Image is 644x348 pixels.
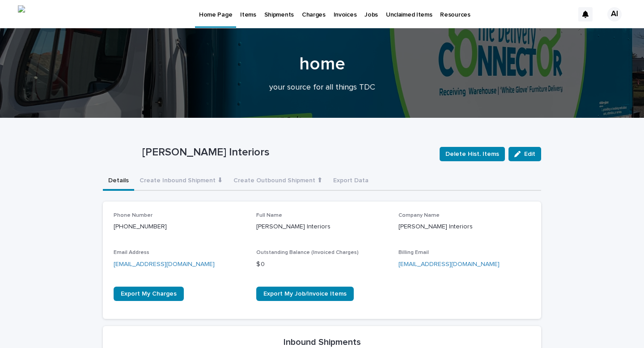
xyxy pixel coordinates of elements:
a: [EMAIL_ADDRESS][DOMAIN_NAME] [114,261,215,267]
a: [EMAIL_ADDRESS][DOMAIN_NAME] [398,261,500,267]
button: Details [103,172,134,191]
span: Export My Job/Invoice Items [263,291,347,297]
p: your source for all things TDC [143,83,501,93]
span: Export My Charges [121,291,177,297]
p: [PERSON_NAME] Interiors [398,222,530,232]
span: Edit [524,151,535,157]
button: Edit [508,147,541,161]
button: Export Data [328,172,374,191]
span: Company Name [398,213,440,218]
span: Full Name [256,213,282,218]
button: Delete Hist. Items [440,147,505,161]
span: Billing Email [398,250,429,255]
img: 81zr5etb5XpgiKLnibNy_CApnlLsi1C8Xrx6SC-ywJU [18,5,25,23]
span: Phone Number [114,213,153,218]
span: Outstanding Balance (Invoiced Charges) [256,250,359,255]
button: Create Inbound Shipment ⬇ [134,172,228,191]
a: Export My Charges [114,287,184,301]
p: [PERSON_NAME] Interiors [256,222,388,232]
h1: home [103,53,541,75]
span: Email Address [114,250,149,255]
a: Export My Job/Invoice Items [256,287,354,301]
p: [PERSON_NAME] Interiors [142,146,432,159]
span: Delete Hist. Items [445,150,499,159]
p: $ 0 [256,260,388,269]
div: AI [607,7,622,21]
a: [PHONE_NUMBER] [114,223,167,230]
button: Create Outbound Shipment ⬆ [228,172,328,191]
h2: Inbound Shipments [284,337,361,348]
